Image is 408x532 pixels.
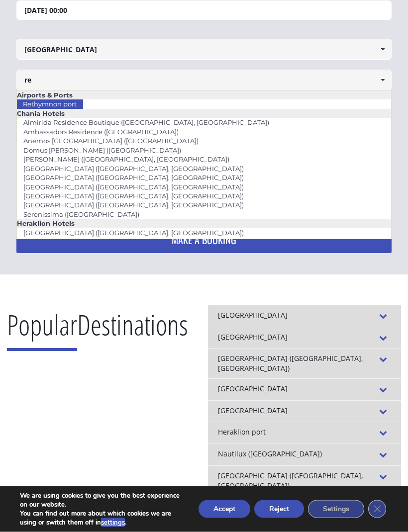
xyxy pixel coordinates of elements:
div: [GEOGRAPHIC_DATA] ([GEOGRAPHIC_DATA], [GEOGRAPHIC_DATA]) [208,466,401,496]
div: Heraklion port [208,422,401,444]
a: [GEOGRAPHIC_DATA] ([GEOGRAPHIC_DATA], [GEOGRAPHIC_DATA]) [17,198,250,212]
button: settings [101,518,125,527]
a: [GEOGRAPHIC_DATA] ([GEOGRAPHIC_DATA], [GEOGRAPHIC_DATA]) [17,171,250,185]
div: [GEOGRAPHIC_DATA] ([GEOGRAPHIC_DATA], [GEOGRAPHIC_DATA]) [208,349,401,379]
a: Show All Items [375,70,391,91]
a: Show All Items [375,39,391,60]
span: Popular [7,306,77,352]
a: Almirida Residence Boutique ([GEOGRAPHIC_DATA], [GEOGRAPHIC_DATA]) [17,116,276,130]
input: Select drop-off location [16,70,392,91]
li: Airports & Ports [17,91,391,100]
div: [GEOGRAPHIC_DATA] [208,401,401,423]
button: MAKE A BOOKING [16,227,392,254]
input: Select pickup location [16,39,392,60]
p: You can find out more about which cookies we are using or switch them off in . [20,509,184,527]
a: Ambassadors Residence ([GEOGRAPHIC_DATA]) [17,125,185,139]
p: We are using cookies to give you the best experience on our website. [20,491,184,509]
a: [GEOGRAPHIC_DATA] ([GEOGRAPHIC_DATA], [GEOGRAPHIC_DATA]) [17,189,250,203]
li: Chania Hotels [17,109,391,118]
button: Close GDPR Cookie Banner [368,500,386,518]
a: [PERSON_NAME] ([GEOGRAPHIC_DATA], [GEOGRAPHIC_DATA]) [17,153,236,167]
button: Accept [199,500,250,518]
a: Rethymnon port [16,97,83,111]
div: [GEOGRAPHIC_DATA] [208,379,401,401]
button: Reject [254,500,304,518]
h2: Destinations [7,305,188,359]
a: [GEOGRAPHIC_DATA] ([GEOGRAPHIC_DATA], [GEOGRAPHIC_DATA]) [17,162,250,176]
a: [GEOGRAPHIC_DATA] ([GEOGRAPHIC_DATA], [GEOGRAPHIC_DATA]) [17,180,250,194]
li: Heraklion Hotels [17,219,391,228]
a: [GEOGRAPHIC_DATA] ([GEOGRAPHIC_DATA], [GEOGRAPHIC_DATA]) [17,226,250,240]
button: Settings [308,500,364,518]
div: [GEOGRAPHIC_DATA] [208,305,401,327]
div: Nautilux ([GEOGRAPHIC_DATA]) [208,444,401,466]
a: Anemos [GEOGRAPHIC_DATA] ([GEOGRAPHIC_DATA]) [17,134,205,148]
a: Serenissima ([GEOGRAPHIC_DATA]) [17,208,146,222]
a: Domus [PERSON_NAME] ([GEOGRAPHIC_DATA]) [17,144,188,158]
div: [GEOGRAPHIC_DATA] [208,327,401,349]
